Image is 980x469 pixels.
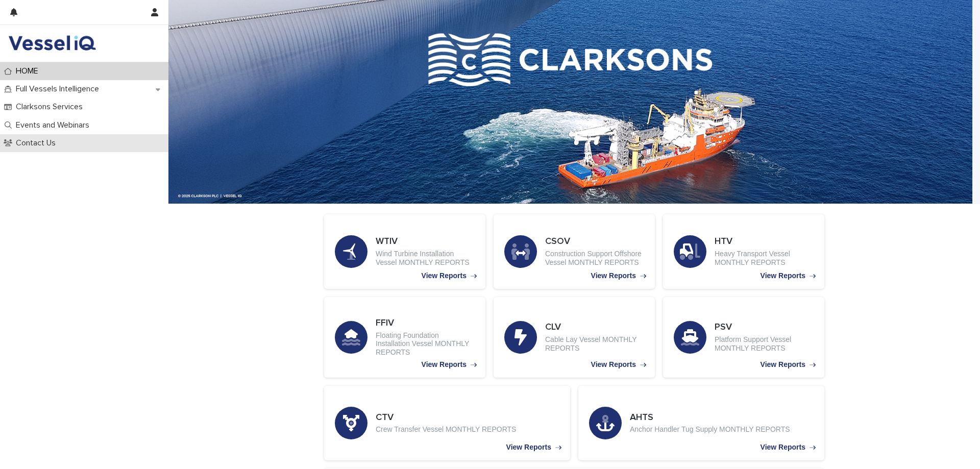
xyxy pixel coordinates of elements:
p: Crew Transfer Vessel MONTHLY REPORTS [376,425,516,434]
p: Events and Webinars [12,120,97,130]
h3: HTV [715,236,814,248]
p: View Reports [761,360,805,369]
h3: CSOV [545,236,644,248]
p: View Reports [761,443,805,452]
a: View Reports [324,297,485,378]
img: DY2harLS7Ky7oFY6OHCp [8,33,96,54]
a: View Reports [578,386,824,460]
p: Anchor Handler Tug Supply MONTHLY REPORTS [630,425,790,434]
a: View Reports [324,214,485,289]
p: Platform Support Vessel MONTHLY REPORTS [715,335,814,353]
a: View Reports [494,297,655,378]
h3: AHTS [630,412,790,424]
p: View Reports [422,271,467,280]
p: View Reports [761,271,805,280]
p: View Reports [591,360,636,369]
p: Floating Foundation Installation Vessel MONTHLY REPORTS [376,331,475,357]
p: HOME [12,66,46,76]
p: Full Vessels Intelligence [12,84,107,94]
a: View Reports [324,386,570,460]
a: View Reports [494,214,655,289]
h3: CTV [376,412,516,424]
p: Construction Support Offshore Vessel MONTHLY REPORTS [545,250,644,267]
p: Heavy Transport Vessel MONTHLY REPORTS [715,250,814,267]
p: Cable Lay Vessel MONTHLY REPORTS [545,335,644,353]
h3: FFIV [376,318,475,329]
p: View Reports [506,443,551,452]
p: Contact Us [12,138,64,148]
p: Clarksons Services [12,102,91,112]
p: View Reports [591,271,636,280]
p: Wind Turbine Installation Vessel MONTHLY REPORTS [376,250,475,267]
h3: PSV [715,322,814,333]
a: View Reports [663,214,824,289]
a: View Reports [663,297,824,378]
h3: WTIV [376,236,475,248]
h3: CLV [545,322,644,333]
p: View Reports [422,360,467,369]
